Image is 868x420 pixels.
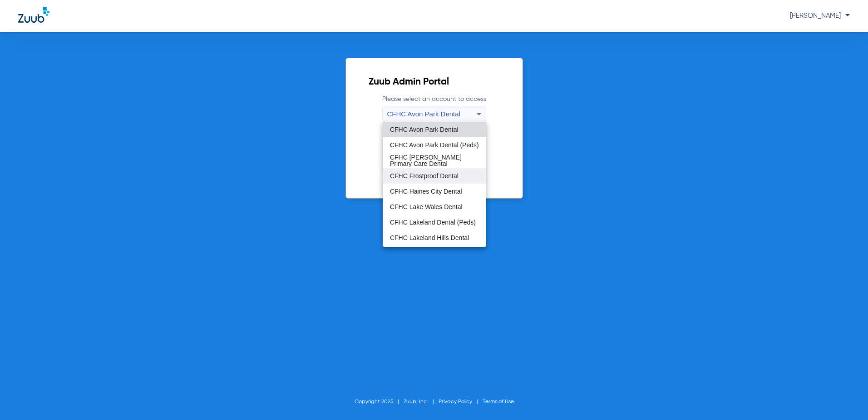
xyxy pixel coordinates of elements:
span: CFHC Lakeland Hills Dental [390,235,469,241]
span: CFHC Lakeland Dental (Peds) [390,219,476,225]
span: CFHC Frostproof Dental [390,173,459,179]
span: CFHC Avon Park Dental [390,126,459,133]
span: CFHC Haines City Dental [390,188,462,195]
span: CFHC Avon Park Dental (Peds) [390,142,479,148]
span: CFHC Lake Wales Dental [390,204,463,210]
span: CFHC [PERSON_NAME] Primary Care Dental [390,154,479,167]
